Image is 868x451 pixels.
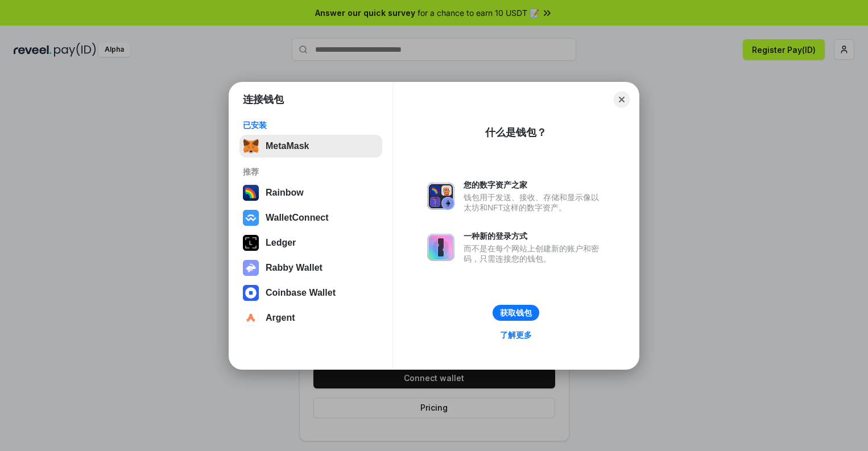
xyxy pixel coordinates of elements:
a: 了解更多 [493,328,539,342]
div: Argent [266,313,295,323]
div: Rabby Wallet [266,263,323,273]
img: svg+xml,%3Csvg%20width%3D%2228%22%20height%3D%2228%22%20viewBox%3D%220%200%2028%2028%22%20fill%3D... [243,210,259,226]
button: Rainbow [239,181,382,204]
img: svg+xml,%3Csvg%20width%3D%2228%22%20height%3D%2228%22%20viewBox%3D%220%200%2028%2028%22%20fill%3D... [243,285,259,301]
div: 获取钱包 [500,308,532,318]
h1: 连接钱包 [243,93,284,106]
div: WalletConnect [266,213,329,223]
img: svg+xml,%3Csvg%20width%3D%22120%22%20height%3D%22120%22%20viewBox%3D%220%200%20120%20120%22%20fil... [243,185,259,201]
button: WalletConnect [239,206,382,229]
button: Coinbase Wallet [239,282,382,304]
button: Close [614,92,630,107]
div: Coinbase Wallet [266,288,336,298]
div: MetaMask [266,141,309,151]
div: 了解更多 [500,330,532,340]
img: svg+xml,%3Csvg%20xmlns%3D%22http%3A%2F%2Fwww.w3.org%2F2000%2Fsvg%22%20fill%3D%22none%22%20viewBox... [243,260,259,276]
button: Rabby Wallet [239,256,382,279]
div: Rainbow [266,188,304,198]
div: 已安装 [243,120,379,130]
img: svg+xml,%3Csvg%20fill%3D%22none%22%20height%3D%2233%22%20viewBox%3D%220%200%2035%2033%22%20width%... [243,138,259,154]
div: 什么是钱包？ [485,126,547,139]
div: 钱包用于发送、接收、存储和显示像以太坊和NFT这样的数字资产。 [464,192,605,213]
div: 一种新的登录方式 [464,231,605,241]
button: MetaMask [239,135,382,158]
button: Ledger [239,231,382,254]
img: svg+xml,%3Csvg%20xmlns%3D%22http%3A%2F%2Fwww.w3.org%2F2000%2Fsvg%22%20fill%3D%22none%22%20viewBox... [427,183,454,210]
img: svg+xml,%3Csvg%20width%3D%2228%22%20height%3D%2228%22%20viewBox%3D%220%200%2028%2028%22%20fill%3D... [243,310,259,326]
div: Ledger [266,238,296,248]
div: 推荐 [243,167,379,177]
div: 您的数字资产之家 [464,180,605,190]
button: 获取钱包 [493,305,539,321]
img: svg+xml,%3Csvg%20xmlns%3D%22http%3A%2F%2Fwww.w3.org%2F2000%2Fsvg%22%20width%3D%2228%22%20height%3... [243,235,259,251]
div: 而不是在每个网站上创建新的账户和密码，只需连接您的钱包。 [464,243,605,264]
img: svg+xml,%3Csvg%20xmlns%3D%22http%3A%2F%2Fwww.w3.org%2F2000%2Fsvg%22%20fill%3D%22none%22%20viewBox... [427,234,454,261]
button: Argent [239,307,382,329]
